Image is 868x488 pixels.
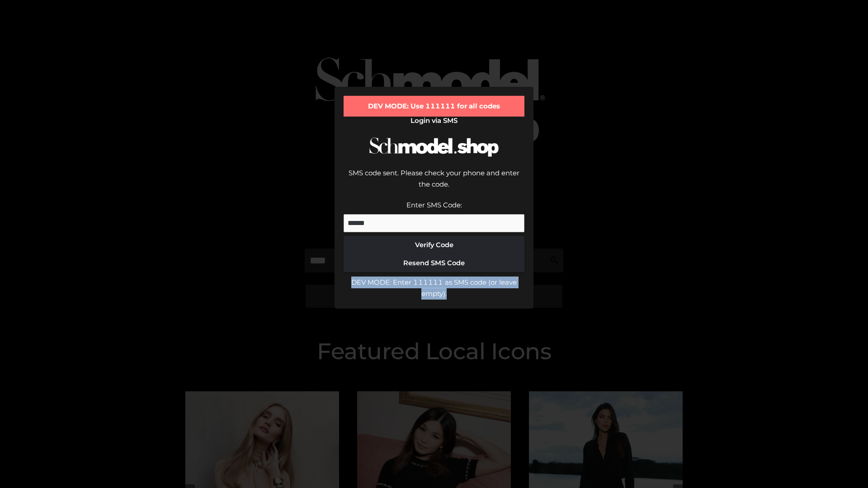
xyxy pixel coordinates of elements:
button: Verify Code [344,236,524,254]
div: SMS code sent. Please check your phone and enter the code. [344,167,524,199]
img: Schmodel Logo [366,129,502,165]
label: Enter SMS Code: [406,201,462,209]
div: DEV MODE: Enter 111111 as SMS code (or leave empty). [344,277,524,300]
div: DEV MODE: Use 111111 for all codes [344,96,524,117]
button: Resend SMS Code [344,254,524,272]
h2: Login via SMS [344,117,524,125]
